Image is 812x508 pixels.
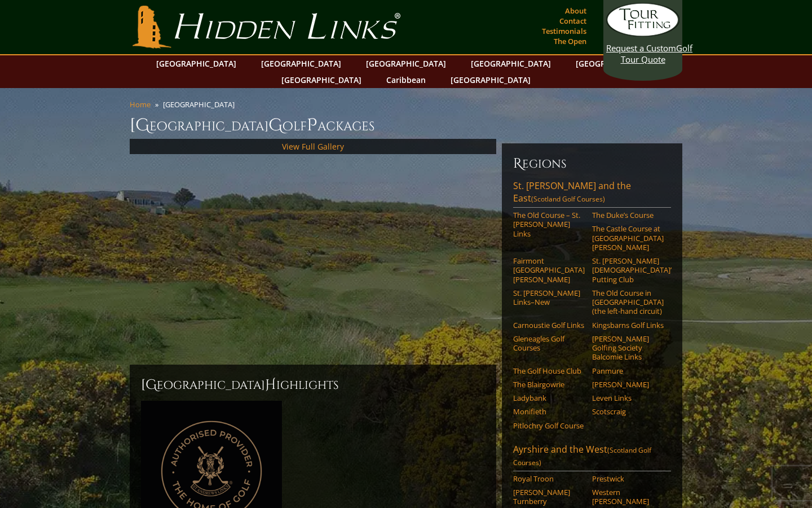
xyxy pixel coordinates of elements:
[592,211,664,220] a: The Duke’s Course
[592,334,664,362] a: [PERSON_NAME] Golfing Society Balcomie Links
[513,474,585,483] a: Royal Troon
[513,445,651,467] span: (Scotland Golf Courses)
[465,55,557,72] a: [GEOGRAPHIC_DATA]
[592,366,664,375] a: Panmure
[268,114,283,137] span: G
[513,380,585,389] a: The Blairgowrie
[130,99,151,110] a: Home
[551,33,589,49] a: The Open
[513,421,585,430] a: Pitlochry Golf Course
[606,42,676,54] span: Request a Custom
[592,380,664,389] a: [PERSON_NAME]
[562,3,589,19] a: About
[592,407,664,416] a: Scotscraig
[570,55,661,72] a: [GEOGRAPHIC_DATA]
[592,321,664,330] a: Kingsbarns Golf Links
[557,13,589,29] a: Contact
[513,366,585,375] a: The Golf House Club
[360,55,452,72] a: [GEOGRAPHIC_DATA]
[592,474,664,483] a: Prestwick
[513,179,671,208] a: St. [PERSON_NAME] and the East(Scotland Golf Courses)
[539,23,589,39] a: Testimonials
[513,211,585,238] a: The Old Course – St. [PERSON_NAME] Links
[307,114,317,137] span: P
[531,194,605,204] span: (Scotland Golf Courses)
[276,72,367,88] a: [GEOGRAPHIC_DATA]
[592,256,664,284] a: St. [PERSON_NAME] [DEMOGRAPHIC_DATA]’ Putting Club
[513,334,585,353] a: Gleneagles Golf Courses
[445,72,536,88] a: [GEOGRAPHIC_DATA]
[513,443,671,471] a: Ayrshire and the West(Scotland Golf Courses)
[130,114,682,137] h1: [GEOGRAPHIC_DATA] olf ackages
[592,393,664,402] a: Leven Links
[163,99,239,110] li: [GEOGRAPHIC_DATA]
[255,55,347,72] a: [GEOGRAPHIC_DATA]
[381,72,431,88] a: Caribbean
[513,288,585,307] a: St. [PERSON_NAME] Links–New
[513,155,671,173] h6: Regions
[592,224,664,252] a: The Castle Course at [GEOGRAPHIC_DATA][PERSON_NAME]
[592,288,664,316] a: The Old Course in [GEOGRAPHIC_DATA] (the left-hand circuit)
[513,488,585,506] a: [PERSON_NAME] Turnberry
[606,3,679,65] a: Request a CustomGolf Tour Quote
[592,488,664,506] a: Western [PERSON_NAME]
[151,55,242,72] a: [GEOGRAPHIC_DATA]
[265,376,276,394] span: H
[513,393,585,402] a: Ladybank
[282,141,344,152] a: View Full Gallery
[513,256,585,284] a: Fairmont [GEOGRAPHIC_DATA][PERSON_NAME]
[141,376,485,394] h2: [GEOGRAPHIC_DATA] ighlights
[513,321,585,330] a: Carnoustie Golf Links
[513,407,585,416] a: Monifieth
